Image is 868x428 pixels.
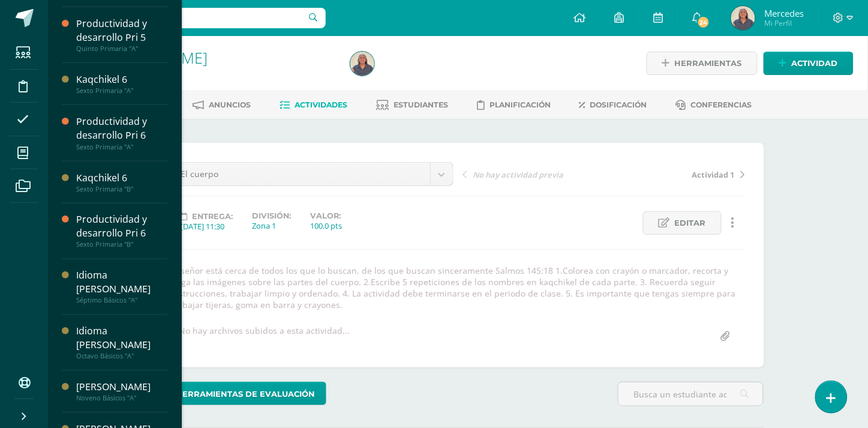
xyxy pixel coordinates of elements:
div: Sexto Primaria "A" [76,143,167,151]
div: Productividad y desarrollo Pri 6 [76,213,167,241]
div: Séptimo Básicos "A" [76,297,167,305]
span: Editar [675,212,706,234]
span: Planificación [489,100,551,109]
div: 100.0 pts [311,220,343,231]
span: El cuerpo [181,163,421,185]
div: Octavo Básicos "A" [76,352,167,361]
a: El cuerpo [172,163,453,185]
div: No hay archivos subidos a esta actividad... [179,325,350,348]
a: [PERSON_NAME]Noveno Básicos "A" [76,381,167,403]
div: Sexto Primaria "B" [76,185,167,193]
span: Entrega: [193,212,233,221]
a: Kaqchikel 6Sexto Primaria "A" [76,73,167,95]
div: Idioma [PERSON_NAME] [76,269,167,297]
span: Conferencias [691,100,752,109]
div: Noveno Básicos 'B' [94,66,336,77]
div: Productividad y desarrollo Pri 5 [76,17,167,44]
input: Busca un estudiante aquí... [618,382,763,406]
span: Herramientas de evaluación [176,383,315,405]
img: 349f28f2f3b696b4e6c9a4fec5dddc87.png [350,52,374,76]
div: Kaqchikel 6 [76,73,167,86]
a: Herramientas de evaluación [152,382,326,405]
span: Actividad [792,52,838,74]
span: Mi Perfil [764,18,804,28]
div: Zona 1 [253,220,292,231]
a: Estudiantes [376,95,448,115]
div: Sexto Primaria "B" [76,241,167,249]
div: Quinto Primaria "A" [76,44,167,53]
div: [DATE] 11:30 [181,221,233,232]
a: Productividad y desarrollo Pri 6Sexto Primaria "A" [76,115,167,151]
a: Planificación [477,95,551,115]
span: 24 [697,16,710,29]
span: Estudiantes [394,100,448,109]
a: Herramientas [647,52,758,75]
a: Anuncios [193,95,251,115]
label: Valor: [311,211,343,220]
div: Idioma [PERSON_NAME] [76,325,167,352]
span: Mercedes [764,7,804,19]
div: Kaqchikel 6 [76,171,167,185]
a: Kaqchikel 6Sexto Primaria "B" [76,171,167,193]
div: [PERSON_NAME] [76,381,167,394]
a: Actividad [764,52,854,75]
a: Productividad y desarrollo Pri 5Quinto Primaria "A" [76,17,167,53]
a: Idioma [PERSON_NAME]Séptimo Básicos "A" [76,269,167,305]
div: El señor está cerca de todos los que lo buscan, de los que buscan sinceramente Salmos 145:18 1.Co... [167,265,750,310]
div: Noveno Básicos "A" [76,394,167,403]
span: No hay actividad previa [473,169,564,180]
span: Actividad 1 [692,169,735,180]
h1: Kaqchikel III [94,49,336,66]
span: Herramientas [675,52,742,74]
a: Productividad y desarrollo Pri 6Sexto Primaria "B" [76,213,167,249]
label: División: [253,211,292,220]
a: Dosificación [579,95,647,115]
a: Actividad 1 [604,168,745,180]
input: Busca un usuario... [56,8,326,28]
div: Sexto Primaria "A" [76,86,167,95]
a: Idioma [PERSON_NAME]Octavo Básicos "A" [76,325,167,361]
a: Conferencias [676,95,752,115]
div: Productividad y desarrollo Pri 6 [76,115,167,142]
span: Dosificación [590,100,647,109]
a: Actividades [280,95,347,115]
span: Anuncios [209,100,251,109]
span: Actividades [295,100,347,109]
img: 349f28f2f3b696b4e6c9a4fec5dddc87.png [731,6,755,30]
